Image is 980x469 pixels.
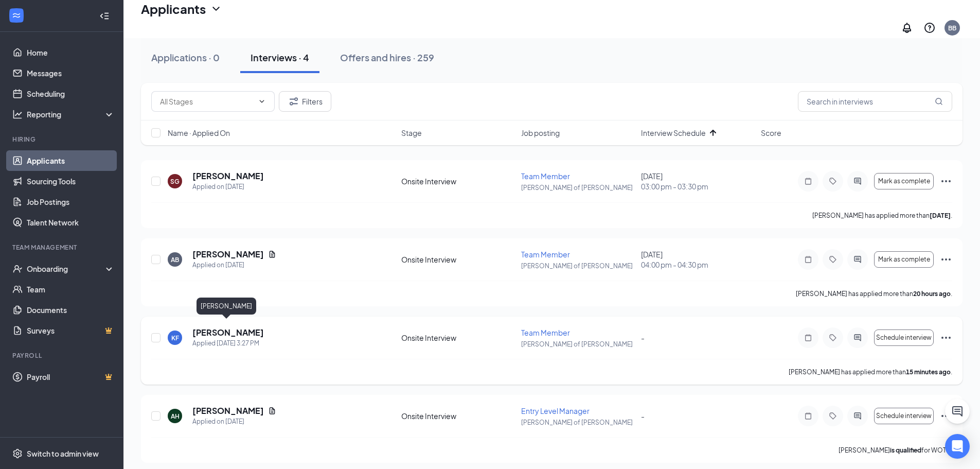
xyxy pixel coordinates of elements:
b: 15 minutes ago [906,368,951,376]
div: Open Intercom Messenger [945,434,970,459]
button: Mark as complete [874,173,934,189]
p: [PERSON_NAME] of [PERSON_NAME] [521,183,635,192]
p: [PERSON_NAME] has applied more than . [789,368,952,376]
div: Team Management [12,243,113,252]
svg: Filter [288,95,300,108]
b: is qualified [890,446,921,454]
span: 04:00 pm - 04:30 pm [641,259,755,270]
svg: Settings [12,448,23,459]
a: Scheduling [27,83,115,104]
button: ChatActive [945,399,970,424]
div: Onsite Interview [401,254,515,265]
h5: [PERSON_NAME] [192,170,264,182]
svg: MagnifyingGlass [935,97,943,106]
span: Team Member [521,171,570,181]
h5: [PERSON_NAME] [192,405,264,416]
svg: Ellipses [940,253,952,266]
a: Documents [27,300,115,320]
svg: Ellipses [940,410,952,422]
b: 20 hours ago [913,290,951,298]
svg: ChatActive [951,405,964,418]
div: SG [170,177,180,186]
svg: QuestionInfo [923,22,936,34]
span: Schedule interview [876,334,932,341]
span: - [641,411,645,421]
p: [PERSON_NAME] for WOTC. [839,446,952,455]
svg: ActiveChat [851,412,864,420]
input: All Stages [160,96,254,107]
svg: ArrowUp [707,127,719,139]
a: Team [27,279,115,300]
a: Talent Network [27,212,115,233]
svg: ActiveChat [851,177,864,185]
svg: Note [802,177,814,185]
div: AB [171,255,179,264]
svg: Ellipses [940,332,952,344]
div: Applied [DATE] 3:27 PM [192,338,264,349]
div: Onsite Interview [401,176,515,186]
a: Home [27,42,115,63]
svg: Note [802,255,814,264]
a: Sourcing Tools [27,171,115,192]
svg: Document [268,250,276,258]
div: Payroll [12,351,113,360]
span: Schedule interview [876,412,932,420]
svg: Tag [827,177,839,185]
a: Applicants [27,150,115,171]
a: PayrollCrown [27,367,115,387]
span: Entry Level Manager [521,406,590,415]
div: Applied on [DATE] [192,260,276,270]
span: Name · Applied On [168,128,230,138]
svg: ActiveChat [851,255,864,264]
div: Interviews · 4 [251,51,309,64]
div: Onsite Interview [401,333,515,343]
span: Score [761,128,781,138]
div: Applications · 0 [151,51,220,64]
span: - [641,333,645,342]
div: Onboarding [27,264,106,274]
b: [DATE] [930,212,951,219]
span: Team Member [521,328,570,337]
svg: Tag [827,334,839,342]
p: [PERSON_NAME] of [PERSON_NAME] [521,262,635,270]
div: KF [171,334,179,342]
input: Search in interviews [798,91,952,112]
button: Filter Filters [279,91,331,112]
svg: Ellipses [940,175,952,187]
h5: [PERSON_NAME] [192,327,264,338]
button: Mark as complete [874,251,934,268]
span: Mark as complete [878,256,930,263]
button: Schedule interview [874,329,934,346]
div: Onsite Interview [401,411,515,421]
svg: Notifications [901,22,913,34]
span: 03:00 pm - 03:30 pm [641,181,755,192]
p: [PERSON_NAME] of [PERSON_NAME] [521,340,635,349]
p: [PERSON_NAME] has applied more than . [812,211,952,220]
div: [DATE] [641,249,755,270]
svg: WorkstreamLogo [11,10,22,21]
svg: Tag [827,412,839,420]
a: SurveysCrown [27,320,115,341]
span: Mark as complete [878,178,930,185]
svg: Document [268,407,276,415]
div: Applied on [DATE] [192,182,264,192]
span: Interview Schedule [641,128,706,138]
span: Job posting [521,128,560,138]
p: [PERSON_NAME] has applied more than . [796,289,952,298]
div: Switch to admin view [27,448,99,459]
svg: ChevronDown [210,3,222,15]
div: Offers and hires · 259 [340,51,434,64]
svg: UserCheck [12,264,23,274]
div: BB [948,24,956,32]
div: [DATE] [641,171,755,192]
svg: Note [802,412,814,420]
div: Reporting [27,109,115,119]
span: Stage [401,128,422,138]
div: Applied on [DATE] [192,416,276,427]
svg: ActiveChat [851,334,864,342]
svg: Analysis [12,109,23,119]
svg: Note [802,334,814,342]
span: Team Member [521,250,570,259]
div: Hiring [12,135,113,144]
div: AH [171,412,180,421]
